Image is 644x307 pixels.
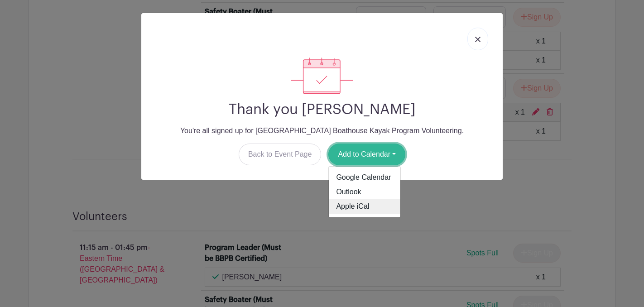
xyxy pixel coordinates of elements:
img: signup_complete-c468d5dda3e2740ee63a24cb0ba0d3ce5d8a4ecd24259e683200fb1569d990c8.svg [291,58,353,94]
a: Google Calendar [329,170,400,185]
img: close_button-5f87c8562297e5c2d7936805f587ecaba9071eb48480494691a3f1689db116b3.svg [475,37,481,42]
a: Back to Event Page [239,144,322,165]
h2: Thank you [PERSON_NAME] [149,101,495,118]
a: Outlook [329,185,400,199]
button: Add to Calendar [328,144,405,165]
a: Apple iCal [329,199,400,214]
p: You're all signed up for [GEOGRAPHIC_DATA] Boathouse Kayak Program Volunteering. [149,125,495,136]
